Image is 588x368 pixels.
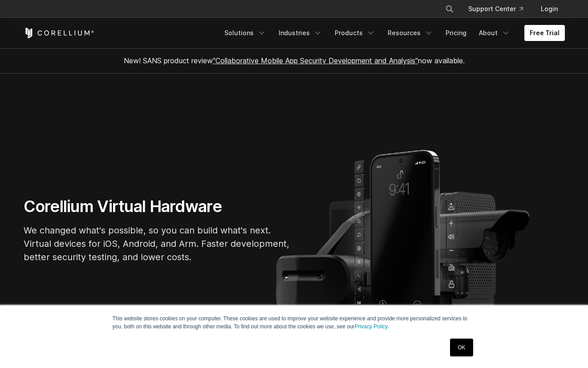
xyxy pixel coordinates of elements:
a: Login [534,1,565,17]
a: Pricing [440,25,472,41]
p: This website stores cookies on your computer. These cookies are used to improve your website expe... [113,315,476,331]
div: Navigation Menu [219,25,565,41]
div: Navigation Menu [434,1,565,17]
a: "Collaborative Mobile App Security Development and Analysis" [213,56,418,65]
a: Products [329,25,381,41]
h1: Corellium Virtual Hardware [24,196,291,217]
a: Industries [273,25,328,41]
a: About [474,25,515,41]
a: Resources [382,25,438,41]
span: New! SANS product review now available. [124,56,465,65]
a: Corellium Home [24,28,94,38]
button: Search [442,1,458,17]
a: Free Trial [524,25,565,41]
a: Solutions [219,25,272,41]
a: Support Center [461,1,530,17]
a: Privacy Policy. [355,323,389,330]
p: We changed what's possible, so you can build what's next. Virtual devices for iOS, Android, and A... [24,224,291,264]
a: OK [450,339,473,356]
